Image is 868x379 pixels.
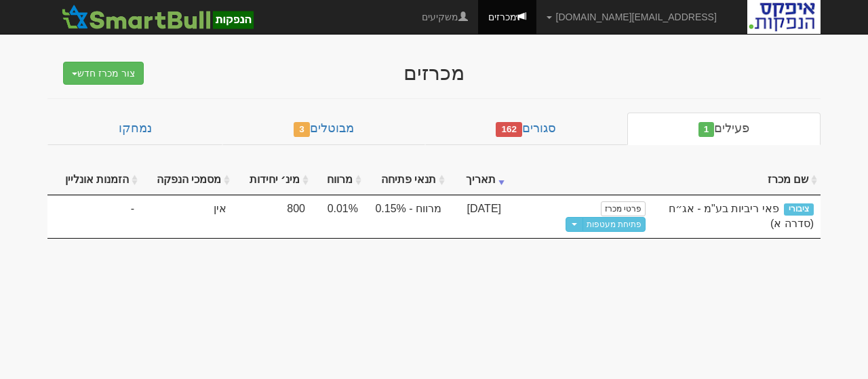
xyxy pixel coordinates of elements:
a: פרטי מכרז [601,201,646,216]
a: פעילים [627,113,821,145]
a: נמחקו [47,113,222,145]
td: 800 [233,195,312,239]
img: SmartBull Logo [58,3,257,31]
span: פאי ריביות בע"מ - אג״ח (סדרה א) [669,203,814,230]
th: תאריך : activate to sort column ascending [448,165,508,195]
th: מרווח : activate to sort column ascending [312,165,365,195]
span: 1 [698,122,715,137]
a: מבוטלים [222,113,425,145]
span: ציבורי [784,203,814,216]
th: שם מכרז : activate to sort column ascending [652,165,821,195]
th: מינ׳ יחידות : activate to sort column ascending [233,165,312,195]
td: מרווח - 0.15% [365,195,448,239]
div: מכרזים [170,62,698,84]
th: מסמכי הנפקה : activate to sort column ascending [141,165,233,195]
span: - [131,201,134,217]
a: פתיחת מעטפות [583,217,646,232]
span: אין [214,203,226,214]
a: סגורים [425,113,627,145]
span: 162 [496,122,522,137]
span: 3 [294,122,310,137]
th: הזמנות אונליין : activate to sort column ascending [47,165,141,195]
td: 0.01% [312,195,365,239]
button: צור מכרז חדש [63,62,144,85]
th: תנאי פתיחה : activate to sort column ascending [365,165,448,195]
td: [DATE] [448,195,508,239]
